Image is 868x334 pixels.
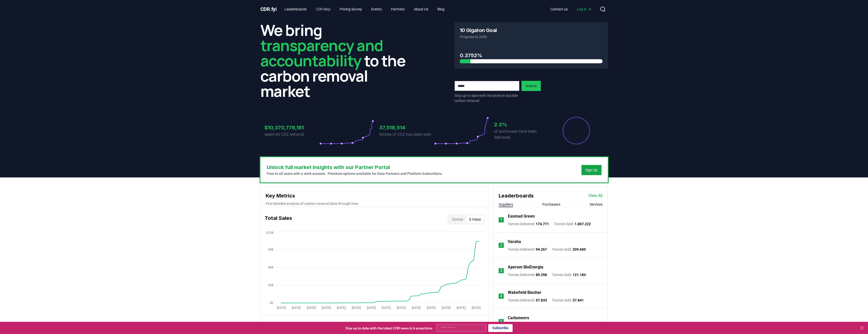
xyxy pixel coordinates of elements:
tspan: [DATE] [397,306,405,310]
p: Tonnes Delivered : [508,272,547,277]
button: Sign Up [581,165,602,175]
a: Contact us [546,5,572,14]
tspan: [DATE] [412,306,420,310]
tspan: $9B [268,248,273,251]
a: Wakefield Biochar [508,290,541,296]
tspan: [DATE] [427,306,435,310]
p: spent on CO2 removal [264,131,319,138]
p: 3 [500,268,502,274]
tspan: $0 [270,301,273,305]
p: Tonnes Sold : [552,247,586,252]
a: Exomad Green [508,213,535,219]
nav: Main [280,5,449,14]
tspan: [DATE] [352,306,360,310]
p: 1 [500,217,502,223]
a: Blog [433,5,449,14]
a: Aperam BioEnergia [508,264,543,270]
button: $ Value [466,215,484,223]
p: Stay up to date with the latest in durable carbon removal. [454,93,519,103]
nav: Main [546,5,596,14]
p: Find detailed analysis of carbon removal data through time. [266,201,484,206]
tspan: [DATE] [337,306,345,310]
p: 2 [500,242,502,248]
h3: Leaderboards [499,192,534,200]
p: Tonnes Sold : [552,272,586,277]
div: Percentage of sales delivered [562,116,591,145]
a: CDR Map [312,5,335,14]
span: 57.841 [573,298,584,302]
button: Suppliers [499,202,513,207]
span: 1.807.222 [575,222,591,226]
a: Partners [387,5,409,14]
tspan: [DATE] [456,306,465,310]
button: Services [590,202,603,207]
tspan: [DATE] [471,306,480,310]
span: CDR fyi [260,6,277,12]
a: Leaderboards [280,5,311,14]
h3: 0.3752% [460,52,603,59]
tspan: $12B [266,231,273,235]
p: tonnes of CO2 has been sold [379,131,434,138]
p: Tonnes Sold : [554,221,591,226]
span: 121.183 [573,273,586,277]
h3: 37,518,514 [379,124,434,131]
a: Pricing Survey [336,5,366,14]
tspan: [DATE] [367,306,375,310]
p: of purchases have been delivered [494,128,549,141]
a: About Us [410,5,432,14]
p: 4 [500,293,502,299]
tspan: $3B [268,283,273,287]
a: Varaha [508,239,521,245]
h3: $10,370,778,181 [264,124,319,131]
p: Tonnes Delivered : [508,298,547,303]
tspan: [DATE] [307,306,315,310]
tspan: [DATE] [277,306,286,310]
h3: 10 Gigaton Goal [460,28,497,33]
span: 89.298 [536,273,547,277]
a: CDR.fyi [260,6,277,13]
button: Tonnes [449,215,466,223]
h3: Key Metrics [266,192,484,200]
a: Sign Up [586,168,597,173]
tspan: $6B [268,266,273,269]
h2: We bring to the carbon removal market [260,22,414,99]
button: Purchasers [542,202,560,207]
tspan: [DATE] [382,306,390,310]
p: Free to all users with a work account. Premium options available for Data Partners and Platform S... [267,171,443,176]
p: 5 [500,318,502,325]
span: . [270,6,271,12]
p: Tonnes Delivered : [508,221,549,226]
a: View All [588,193,603,199]
p: Tonnes Delivered : [508,247,547,252]
span: 209.600 [573,247,586,251]
a: Carboneers [508,315,529,321]
tspan: [DATE] [292,306,301,310]
span: Log in [577,7,592,12]
tspan: [DATE] [322,306,330,310]
span: transparency and accountability [260,35,383,71]
button: Submit [522,81,541,91]
span: 57.833 [536,298,547,302]
h3: Total Sales [265,214,292,224]
a: Log in [573,5,596,14]
p: Progress to 2050 [460,34,603,39]
a: Events [367,5,386,14]
h3: 2.2% [494,121,549,128]
tspan: [DATE] [441,306,450,310]
span: 94.267 [536,247,547,251]
h3: Unlock full market insights with our Partner Portal [267,163,443,171]
span: 174.771 [536,222,549,226]
p: Tonnes Sold : [552,298,584,303]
